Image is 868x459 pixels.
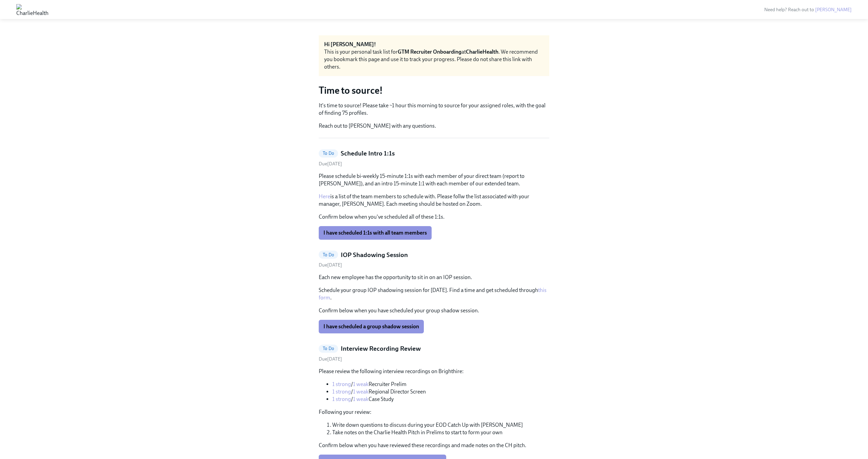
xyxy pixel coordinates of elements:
p: Confirm below when you have reviewed these recordings and made notes on the CH pitch. [319,442,549,449]
div: This is your personal task list for at . We recommend you bookmark this page and use it to track ... [324,48,544,71]
a: 1 strong [332,396,351,402]
span: Wednesday, August 20th 2025, 12:30 pm [319,262,342,268]
h3: Time to source! [319,84,549,96]
p: Confirm below when you've scheduled all of these 1:1s. [319,213,549,221]
p: Please schedule bi-weekly 15-minute 1:1s with each member of your direct team (report to [PERSON_... [319,172,549,187]
h5: Schedule Intro 1:1s [341,149,395,158]
p: Following your review: [319,408,549,416]
li: / Case Study [332,396,549,403]
a: 1 weak [353,381,369,387]
span: To Do [319,252,338,257]
li: / Regional Director Screen [332,388,549,396]
img: CharlieHealth [16,4,48,15]
p: is a list of the team members to schedule with. Please follw the list associated with your manage... [319,193,549,208]
p: Confirm below when you have scheduled your group shadow session. [319,307,549,314]
a: 1 weak [353,396,369,402]
a: [PERSON_NAME] [815,7,852,13]
span: Need help? Reach out to [764,7,852,13]
strong: GTM Recruiter Onboarding [398,49,461,55]
p: Each new employee has the opportunity to sit in on an IOP session. [319,274,549,281]
span: I have scheduled 1:1s with all team members [323,229,427,236]
a: To DoInterview Recording ReviewDue[DATE] [319,344,549,362]
a: 1 strong [332,388,351,395]
li: Write down questions to discuss during your EOD Catch Up with [PERSON_NAME] [332,421,549,429]
a: To DoIOP Shadowing SessionDue[DATE] [319,251,549,269]
strong: CharlieHealth [466,49,498,55]
p: It's time to source! Please take ~1 hour this morning to source for your assigned roles, with the... [319,102,549,117]
a: 1 weak [353,388,369,395]
span: To Do [319,346,338,351]
p: Reach out to [PERSON_NAME] with any questions. [319,122,549,130]
li: Take notes on the Charlie Health Pitch in Prelims to start to form your own [332,429,549,436]
h5: Interview Recording Review [341,344,421,353]
h5: IOP Shadowing Session [341,251,408,259]
li: / Recruiter Prelim [332,381,549,388]
strong: Hi [PERSON_NAME]! [324,41,376,48]
span: Due [DATE] [319,356,342,362]
span: To Do [319,151,338,156]
p: Please review the following interview recordings on Brighthire: [319,368,549,375]
span: I have scheduled a group shadow session [323,323,419,330]
button: I have scheduled 1:1s with all team members [319,226,432,240]
span: Saturday, August 23rd 2025, 10:20 am [319,161,342,167]
button: I have scheduled a group shadow session [319,320,424,333]
p: Schedule your group IOP shadowing session for [DATE]. Find a time and get scheduled through . [319,287,549,301]
a: To DoSchedule Intro 1:1sDue[DATE] [319,149,549,167]
a: 1 strong [332,381,351,387]
a: Here [319,193,330,200]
